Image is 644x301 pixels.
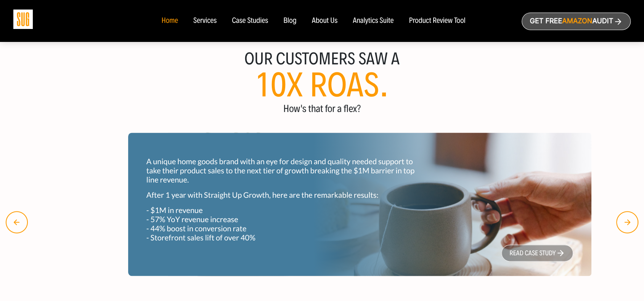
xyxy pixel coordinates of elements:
[562,17,592,25] span: Amazon
[501,245,573,261] a: read case study
[232,17,268,25] a: Case Studies
[193,17,217,25] a: Services
[409,17,465,25] a: Product Review Tool
[312,17,338,25] a: About Us
[146,206,427,242] p: - $1M in revenue - 57% YoY revenue increase - 44% boost in conversion rate - Storefront sales lif...
[146,191,427,200] p: After 1 year with Straight Up Growth, here are the remarkable results:
[161,17,178,25] a: Home
[283,17,297,25] a: Blog
[522,13,631,30] a: Get freeAmazonAudit
[13,10,33,29] img: Sug
[146,157,427,184] p: A unique home goods brand with an eye for design and quality needed support to take their product...
[6,211,28,233] img: Left
[283,102,361,115] span: How's that for a flex?
[353,17,393,25] a: Analytics Suite
[616,211,638,233] img: right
